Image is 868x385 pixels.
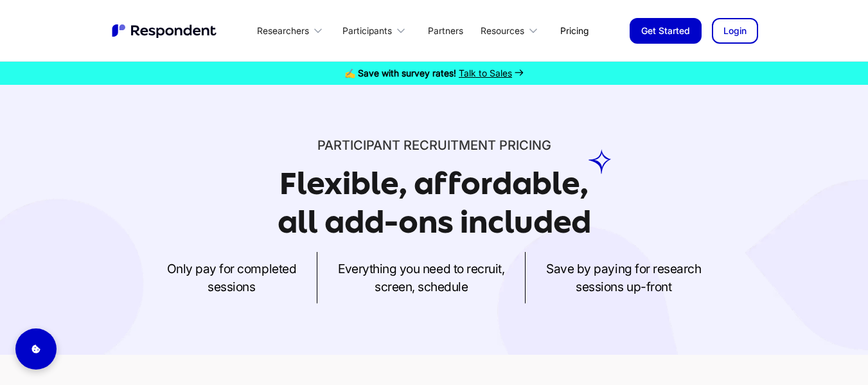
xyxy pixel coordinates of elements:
[167,260,296,296] p: Only pay for completed sessions
[278,166,591,240] h1: Flexible, affordable, all add-ons included
[317,138,496,153] span: Participant recruitment
[499,138,551,153] span: PRICING
[459,67,512,78] span: Talk to Sales
[474,15,550,46] div: Resources
[111,22,220,39] img: Untitled UI logotext
[257,24,309,37] div: Researchers
[418,15,474,46] a: Partners
[250,15,335,46] div: Researchers
[481,24,524,37] div: Resources
[712,18,758,44] a: Login
[344,67,456,78] strong: ✍️ Save with survey rates!
[111,22,220,39] a: home
[342,24,392,37] div: Participants
[335,15,417,46] div: Participants
[338,260,504,296] p: Everything you need to recruit, screen, schedule
[630,18,702,44] a: Get Started
[546,260,701,296] p: Save by paying for research sessions up-front
[550,15,599,46] a: Pricing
